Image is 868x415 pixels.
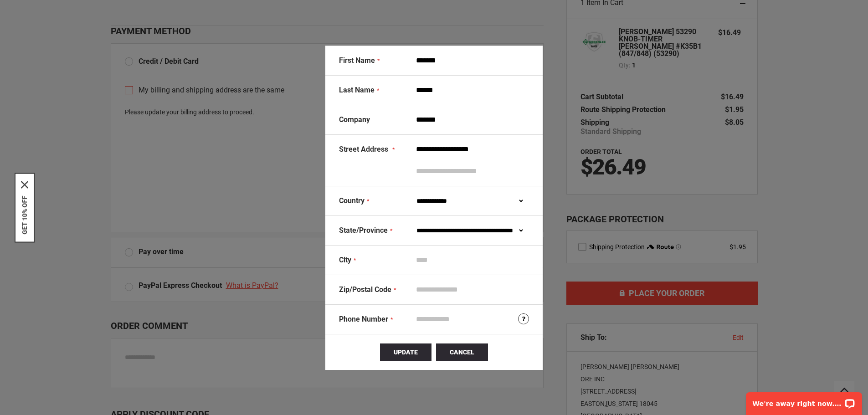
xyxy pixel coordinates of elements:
[436,343,488,361] button: Cancel
[394,348,418,356] span: Update
[450,348,474,356] span: Cancel
[339,256,351,264] span: City
[740,386,868,415] iframe: LiveChat chat widget
[339,115,370,124] span: Company
[339,196,365,205] span: Country
[21,181,28,188] button: Close
[339,315,388,323] span: Phone Number
[21,195,28,234] button: GET 10% OFF
[339,86,375,94] span: Last Name
[339,285,391,294] span: Zip/Postal Code
[21,181,28,188] svg: close icon
[339,145,388,154] span: Street Address
[339,226,388,235] span: State/Province
[380,343,431,361] button: Update
[339,56,375,65] span: First Name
